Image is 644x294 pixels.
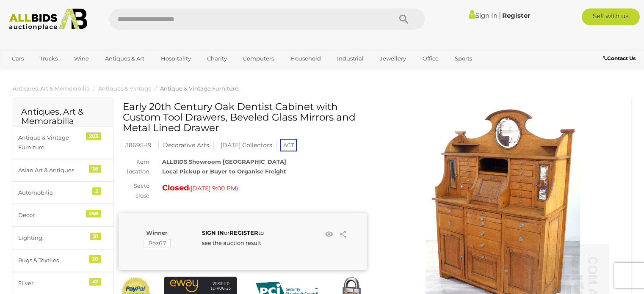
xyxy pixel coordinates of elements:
div: 47 [89,278,101,286]
a: Office [417,52,444,66]
a: Household [285,52,326,66]
a: Hospitality [155,52,196,66]
a: Trucks [34,52,63,66]
a: Decor 258 [13,204,114,226]
a: [DATE] Collectors [216,142,277,148]
div: 31 [90,233,101,240]
a: Sign In [469,11,498,19]
a: SIGN IN [202,229,224,236]
h1: Early 20th Century Oak Dentist Cabinet with Custom Tool Drawers, Beveled Glass Mirrors and Metal ... [123,102,365,134]
button: Search [383,8,425,30]
a: Antiques & Art [100,52,150,66]
span: | [499,11,501,20]
mark: 38695-19 [121,141,156,149]
li: Watch this item [323,228,335,241]
a: Antiques, Art & Memorabilia [13,85,90,92]
div: 20 [89,255,101,263]
a: Decorative Arts [158,142,214,148]
a: Antiques & Vintage [98,85,152,92]
a: Asian Art & Antiques 36 [13,159,114,181]
a: Sell with us [582,8,640,25]
a: Sports [449,52,478,66]
mark: Pez67 [144,239,171,247]
strong: Closed [162,183,189,192]
b: Contact Us [603,55,636,61]
img: Allbids.com.au [5,8,92,30]
span: [DATE] 9:00 PM [191,184,236,192]
div: Rugs & Textiles [18,256,88,265]
div: 36 [89,165,101,173]
mark: Decorative Arts [158,141,214,149]
div: 203 [86,132,101,140]
a: Jewellery [374,52,412,66]
h2: Antiques, Art & Memorabilia [21,107,105,126]
a: Wine [69,52,94,66]
div: Item location [112,157,156,177]
strong: ALLBIDS Showroom [GEOGRAPHIC_DATA] [162,158,286,165]
a: Antique & Vintage Furniture [160,85,238,92]
b: Winner [146,229,168,236]
a: REGISTER [229,229,258,236]
div: Decor [18,210,88,220]
span: ACT [280,139,297,151]
a: 38695-19 [121,142,156,148]
div: 258 [86,210,101,217]
a: Antique & Vintage Furniture 203 [13,126,114,159]
div: Set to close [112,181,156,201]
a: Charity [202,52,232,66]
a: Rugs & Textiles 20 [13,249,114,272]
a: [GEOGRAPHIC_DATA] [6,66,77,80]
div: Lighting [18,233,88,243]
div: Asian Art & Antiques [18,165,88,175]
a: Register [502,11,530,19]
a: Computers [238,52,279,66]
mark: [DATE] Collectors [216,141,277,149]
a: Contact Us [603,54,638,63]
a: Automobilia 2 [13,181,114,204]
div: 2 [92,187,101,195]
strong: Local Pickup or Buyer to Organise Freight [162,168,286,175]
a: Cars [6,52,29,66]
div: Silver [18,278,88,288]
div: Automobilia [18,188,88,198]
div: Antique & Vintage Furniture [18,133,88,153]
span: or to see the auction result [202,229,264,246]
a: Industrial [332,52,369,66]
span: ( ) [189,185,238,192]
a: Lighting 31 [13,227,114,249]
